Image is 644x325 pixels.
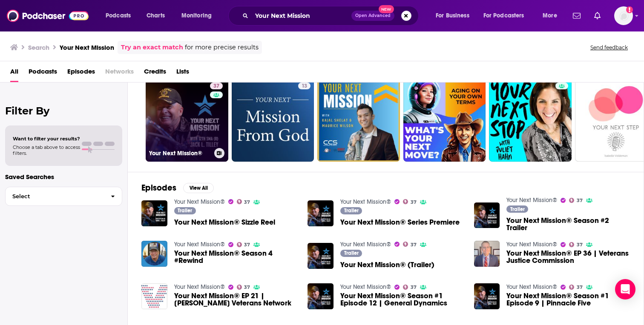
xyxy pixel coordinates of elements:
[474,241,500,267] img: Your Next Mission® EP 36 | Veterans Justice Commission
[147,10,165,22] span: Charts
[146,79,228,162] a: 37Your Next Mission®
[100,9,142,23] button: open menu
[344,208,359,213] span: Trailer
[569,9,584,23] a: Show notifications dropdown
[149,150,211,157] h3: Your Next Mission®
[351,11,394,21] button: Open AdvancedNew
[213,82,219,91] span: 37
[411,200,417,204] span: 37
[302,82,307,91] span: 13
[591,9,604,23] a: Show notifications dropdown
[340,198,391,205] a: Your Next Mission®
[174,292,298,307] span: Your Next Mission® EP 21 | [PERSON_NAME] Veterans Network
[436,10,469,22] span: For Business
[60,43,114,51] h3: Your Next Mission
[106,10,131,22] span: Podcasts
[141,241,167,267] img: Your Next Mission® Season 4 #Rewind
[174,250,298,264] span: Your Next Mission® Season 4 #Rewind
[144,65,166,82] a: Credits
[308,283,333,309] img: Your Next Mission® Season #1 Episode 12 | General Dynamics
[614,6,633,25] button: Show profile menu
[537,9,568,23] button: open menu
[210,83,223,89] a: 37
[174,219,275,226] a: Your Next Mission® Sizzle Reel
[174,241,225,248] a: Your Next Mission®
[7,8,89,24] img: Podchaser - Follow, Share and Rate Podcasts
[506,283,557,291] a: Your Next Mission®
[403,285,417,290] a: 37
[474,283,500,309] img: Your Next Mission® Season #1 Episode 9 | Pinnacle Five
[379,5,394,13] span: New
[506,292,630,307] a: Your Next Mission® Season #1 Episode 9 | Pinnacle Five
[244,243,250,247] span: 37
[13,144,80,156] span: Choose a tab above to access filters.
[403,199,417,204] a: 37
[10,65,18,82] a: All
[614,6,633,25] span: Logged in as catefess
[308,243,333,269] img: Your Next Mission® (Trailer)
[5,173,122,181] p: Saved Searches
[506,217,630,231] a: Your Next Mission® Season #2 Trailer
[185,43,259,52] span: for more precise results
[588,44,630,51] button: Send feedback
[340,283,391,291] a: Your Next Mission®
[237,199,250,204] a: 37
[244,285,250,289] span: 37
[141,283,167,309] img: Your Next Mission® EP 21 | Cohen Veterans Network
[577,199,583,202] span: 37
[67,65,95,82] a: Episodes
[340,261,434,268] a: Your Next Mission® (Trailer)
[344,251,359,256] span: Trailer
[510,207,525,212] span: Trailer
[141,9,170,23] a: Charts
[141,182,214,193] a: EpisodesView All
[340,292,464,307] a: Your Next Mission® Season #1 Episode 12 | General Dynamics
[577,285,583,289] span: 37
[506,241,557,248] a: Your Next Mission®
[614,6,633,25] img: User Profile
[141,182,176,193] h2: Episodes
[474,202,500,228] img: Your Next Mission® Season #2 Trailer
[543,10,557,22] span: More
[411,285,417,289] span: 37
[308,200,333,226] a: Your Next Mission® Series Premiere
[237,285,250,290] a: 37
[141,200,167,226] img: Your Next Mission® Sizzle Reel
[178,208,192,213] span: Trailer
[29,65,57,82] a: Podcasts
[340,219,460,226] a: Your Next Mission® Series Premiere
[183,183,214,193] button: View All
[506,197,557,204] a: Your Next Mission®
[577,243,583,247] span: 37
[252,9,351,23] input: Search podcasts, credits, & more...
[403,242,417,247] a: 37
[569,242,583,247] a: 37
[28,43,49,51] h3: Search
[626,6,633,13] svg: Add a profile image
[430,9,480,23] button: open menu
[483,10,524,22] span: For Podcasters
[6,194,104,199] span: Select
[411,243,417,247] span: 37
[506,250,630,264] span: Your Next Mission® EP 36 | Veterans Justice Commission
[121,43,183,52] a: Try an exact match
[176,65,189,82] a: Lists
[569,198,583,203] a: 37
[175,9,223,23] button: open menu
[237,242,250,247] a: 37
